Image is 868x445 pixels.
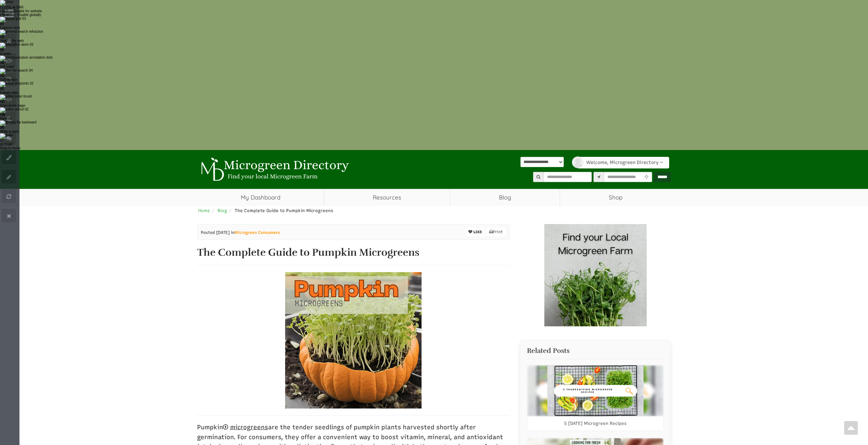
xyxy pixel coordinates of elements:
[198,208,210,213] a: Home
[218,208,227,213] a: Blog
[197,189,324,206] a: My Dashboard
[201,230,215,235] span: Posted
[230,424,268,431] span: microgreens
[235,230,280,235] a: Microgreen Consumers
[527,347,664,355] h2: Related Posts
[216,230,230,235] span: [DATE]
[486,228,506,236] a: Print
[285,272,422,409] img: The Complete Guide to Pumpkin Microgreens
[520,157,564,179] div: Powered by
[520,157,564,167] select: Language Translate Widget
[466,228,484,236] button: LIKE
[472,230,482,234] span: LIKE
[324,189,450,206] a: Resources
[197,158,351,181] img: Microgreen Directory
[450,189,560,206] a: Blog
[235,208,333,213] span: The Complete Guide to Pumpkin Microgreens
[223,424,268,431] a: microgreens
[560,189,671,206] a: Shop
[572,157,584,168] img: profile profile holder
[231,229,280,236] span: in
[547,365,644,416] img: 5 Thanksgiving Microgreen Recipes
[197,247,510,258] h1: The Complete Guide to Pumpkin Microgreens
[643,175,650,179] i: Use Current Location
[577,157,669,168] a: Welcome, Microgreen Directory
[544,224,647,326] img: Banner Ad
[564,420,627,427] a: 5 [DATE] Microgreen Recipes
